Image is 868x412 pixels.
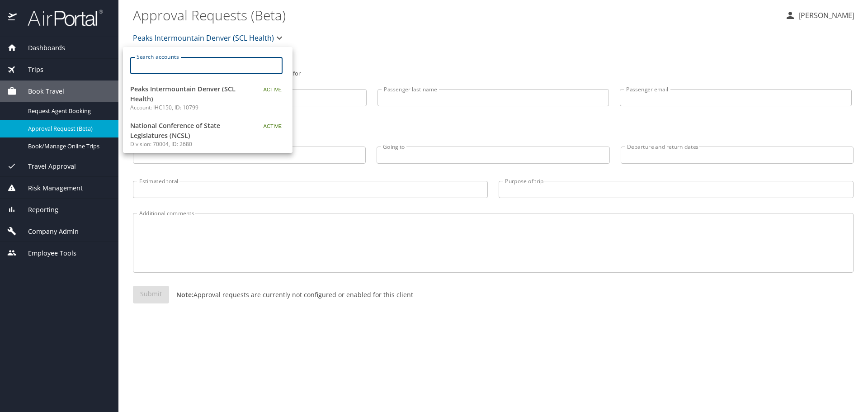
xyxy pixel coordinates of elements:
[123,80,292,116] a: Peaks Intermountain Denver (SCL Health)Account: IHC150, ID: 10799
[130,140,243,148] p: Division: 70004, ID: 2680
[123,116,292,153] a: National Conference of State Legislatures (NCSL)Division: 70004, ID: 2680
[130,121,243,140] span: National Conference of State Legislatures (NCSL)
[130,84,243,104] span: Peaks Intermountain Denver (SCL Health)
[130,104,243,112] p: Account: IHC150, ID: 10799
